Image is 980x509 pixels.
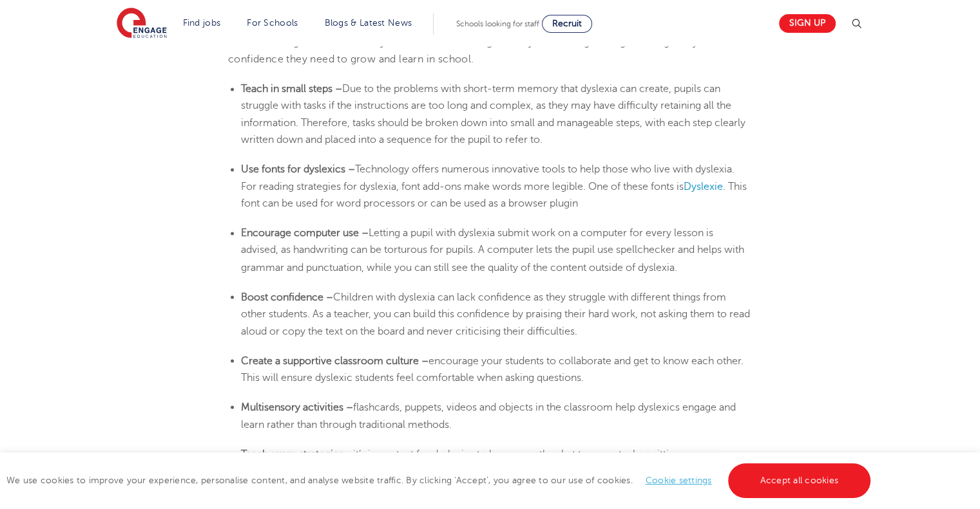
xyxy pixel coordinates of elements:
span: flashcards, puppets, videos and objects in the classroom help dyslexics engage and learn rather t... [241,401,736,429]
a: For Schools [247,18,298,28]
span: Letting a pupil with dyslexia submit work on a computer for every lesson is advised, as handwriti... [241,227,744,273]
span: Recruit [552,19,582,28]
b: Create a supportive classroom culture – [241,355,428,366]
span: Children with dyslexia can lack confidence as they struggle with different things from other stud... [241,291,750,337]
b: – [361,227,369,239]
a: Cookie settings [646,476,712,485]
b: Multisensory activities – [241,401,353,412]
b: Encourage computer use [241,227,359,239]
span: Technology offers numerous innovative tools to help those who live with dyslexia. For reading str... [241,163,735,192]
a: Accept all cookies [728,463,871,498]
b: Teach exam strategies – [241,448,353,459]
span: . This font can be used for word processors or can be used as a browser plugin [241,181,747,209]
span: We use cookies to improve your experience, personalise content, and analyse website traffic. By c... [6,476,874,485]
a: Blogs & Latest News [325,18,412,28]
b: Use fonts for dyslexics – [241,163,355,175]
span: it’s important for dyslexics to know exactly what to expect when sitting an exam. Break down exam... [241,448,725,476]
span: Due to the problems with short-term memory that dyslexia can create, pupils can struggle with tas... [241,83,745,145]
img: Engage Education [117,8,167,40]
b: Teach in small steps – [241,83,342,95]
span: Dyslexic students can still thrive in a classroom environment with the right support from teacher... [228,19,749,65]
span: Schools looking for staff [456,19,539,28]
a: Sign up [779,14,836,33]
a: Dyslexie [684,181,723,192]
span: encourage your students to collaborate and get to know each other. This will ensure dyslexic stud... [241,355,744,383]
a: Find jobs [183,18,221,28]
a: Recruit [542,15,592,33]
b: Boost confidence – [241,291,333,302]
